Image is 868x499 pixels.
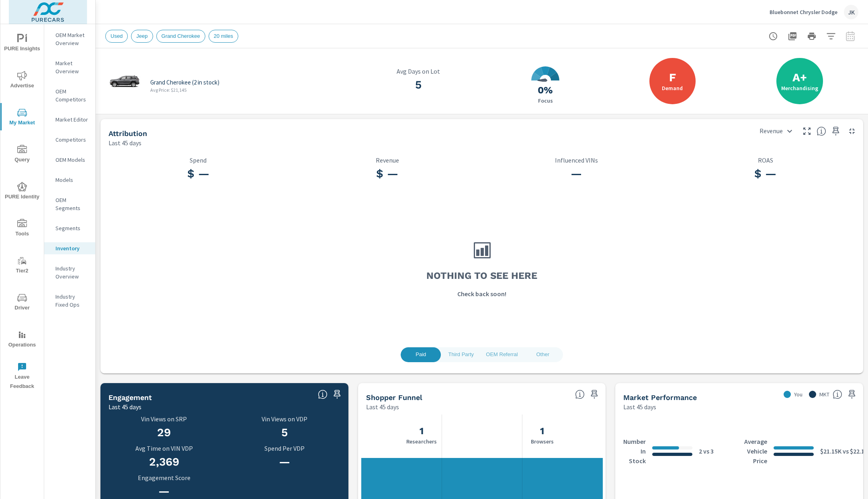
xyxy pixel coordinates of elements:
div: Inventory [44,242,95,254]
h5: Shopper Funnel [366,393,422,402]
h3: $ — [676,167,856,181]
h3: 5 [360,78,477,92]
p: OEM Models [55,156,89,164]
span: Jeep [131,33,152,39]
p: Avg Price: $21,145 [150,87,186,94]
span: 20 miles [209,33,238,39]
p: Last 45 days [366,402,399,412]
span: Save this to your personalized report [588,388,601,401]
div: JK [844,5,858,19]
img: glamour [108,69,141,93]
label: Merchandising [781,85,818,92]
p: Spend Per VDP [229,445,340,452]
div: Competitors [44,134,95,146]
p: Avg Time on VIN VDP [108,445,219,452]
h2: A+ [792,70,807,85]
p: Last 45 days [108,138,141,148]
div: Market Overview [44,57,95,77]
p: Market Editor [55,115,89,124]
p: Market Overview [55,59,89,75]
p: Grand Cherokee (2 in stock) [150,79,219,86]
span: Advertise [3,71,41,91]
h5: Engagement [108,393,152,402]
h3: — [108,485,219,498]
span: Used [106,33,127,39]
p: $21.15K [820,446,841,456]
h3: $ — [108,167,288,181]
p: Average Vehicle Price [744,437,767,466]
p: You [794,390,802,398]
h5: Market Performance [623,393,697,402]
div: OEM Segments [44,194,95,214]
span: Grand Cherokee [157,33,205,39]
p: Revenue [298,157,477,164]
p: Engagement Score [108,474,219,481]
h5: Attribution [108,129,147,138]
h3: 29 [108,426,219,439]
p: Competitors [55,136,89,144]
button: Minimize Widget [845,125,858,138]
span: OEM Referral [486,350,518,359]
p: Vin Views on VDP [229,415,340,423]
p: Focus [538,97,553,104]
p: Bluebonnet Chrysler Dodge [770,8,837,16]
span: Tier2 [3,256,41,276]
span: Operations [3,330,41,350]
p: Inventory [55,244,89,252]
span: Understand your inventory, price and days to sell compared to other dealers in your market. [833,390,842,399]
span: Save this to your personalized report [845,388,858,401]
button: "Export Report to PDF" [784,28,800,44]
span: Paid [405,350,436,359]
span: See what makes and models are getting noticed based off a score of 0 to 100, with 100 representin... [318,390,328,399]
p: Last 45 days [623,402,656,412]
span: Save this to your personalized report [829,125,842,138]
p: Influenced VINs [487,157,666,164]
span: PURE Insights [3,34,41,54]
h3: $ — [298,167,477,181]
button: Make Fullscreen [800,125,813,138]
h3: 2,369 [108,455,219,469]
span: Know where every customer is during their purchase journey. View customer activity from first cli... [575,390,585,399]
div: OEM Competitors [44,85,95,105]
span: Query [3,145,41,165]
div: OEM Market Overview [44,29,95,49]
div: nav menu [0,24,44,394]
span: Other [528,350,558,359]
div: Industry Overview [44,262,95,282]
span: Driver [3,293,41,313]
span: Tools [3,219,41,239]
h3: — [487,167,666,181]
h3: 0% [538,83,553,97]
div: Market Editor [44,113,95,126]
p: MKT [819,390,829,398]
p: Last 45 days [108,402,141,412]
p: Number In Stock [623,437,646,466]
p: OEM Competitors [55,87,89,103]
p: Models [55,176,89,184]
p: Industry Overview [55,264,89,280]
button: Apply Filters [823,28,839,44]
p: ROAS [676,157,856,164]
p: OEM Segments [55,196,89,212]
p: vs 3 [702,446,714,456]
span: My Market [3,108,41,128]
h3: 5 [229,426,340,439]
p: 2 [699,446,702,456]
span: Leave Feedback [3,362,41,391]
p: Industry Fixed Ops [55,293,89,309]
span: PURE Identity [3,182,41,202]
div: Revenue [755,124,797,138]
p: Check back soon! [457,289,506,299]
h3: Nothing to see here [426,269,537,282]
h2: F [669,70,676,85]
span: See which channels are bringing the greatest return on your investment. The sale of each VIN can ... [817,126,826,136]
p: Vin Views on SRP [108,415,219,423]
button: Print Report [804,28,820,44]
div: Segments [44,222,95,234]
div: Models [44,174,95,186]
div: OEM Models [44,154,95,166]
label: Demand [662,85,683,92]
div: Industry Fixed Ops [44,291,95,311]
span: Third Party [446,350,476,359]
p: Avg Days on Lot [360,68,477,75]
